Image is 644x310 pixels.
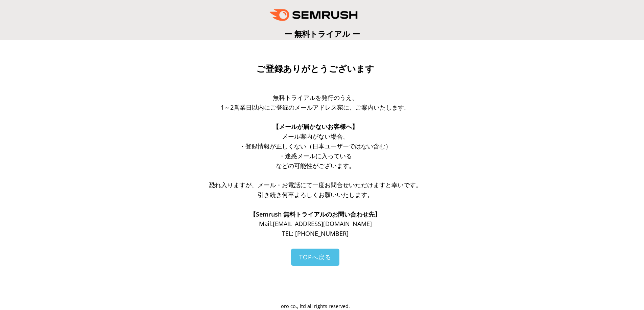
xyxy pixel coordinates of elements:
[284,28,360,39] span: ー 無料トライアル ー
[239,142,391,150] span: ・登録情報が正しくない（日本ユーザーではない含む）
[279,152,352,160] span: ・迷惑メールに入っている
[256,64,374,74] span: ご登録ありがとうございます
[209,181,422,189] span: 恐れ入りますが、メール・お電話にて一度お問合せいただけますと幸いです。
[258,191,373,199] span: 引き続き何卒よろしくお願いいたします。
[282,132,349,140] span: メール案内がない場合、
[259,220,372,228] span: Mail: [EMAIL_ADDRESS][DOMAIN_NAME]
[273,93,358,102] span: 無料トライアルを発行のうえ、
[276,162,355,170] span: などの可能性がございます。
[281,303,350,309] span: oro co., ltd all rights reserved.
[273,122,358,131] span: 【メールが届かないお客様へ】
[299,253,331,261] span: TOPへ戻る
[282,229,349,237] span: TEL: [PHONE_NUMBER]
[250,210,381,218] span: 【Semrush 無料トライアルのお問い合わせ先】
[291,249,339,266] a: TOPへ戻る
[221,103,410,111] span: 1～2営業日以内にご登録のメールアドレス宛に、ご案内いたします。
